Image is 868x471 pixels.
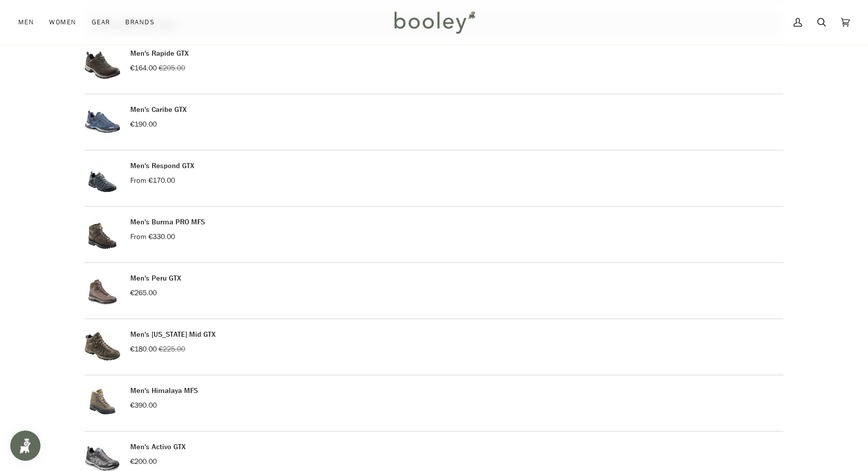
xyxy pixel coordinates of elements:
span: €265.00 [130,288,157,298]
iframe: Button to open loyalty program pop-up [10,430,41,461]
span: From €170.00 [130,176,175,185]
img: Men's Caribe GTX Marine / Blue - Booley Galway [85,104,120,140]
span: Women [49,17,76,27]
span: €190.00 [130,120,157,129]
span: Gear [92,17,111,27]
span: From €330.00 [130,232,175,242]
span: €390.00 [130,401,157,410]
img: Men's Respond GTX Anthracite / Lemon - Booley Galway [85,161,120,196]
span: €164.00 [130,63,157,73]
a: Men's [US_STATE] Mid GTX [130,330,215,339]
img: Men's Burma PRO MFS - Booley Galway [85,217,120,252]
img: Booley [390,8,479,37]
span: €225.00 [159,344,185,354]
span: €200.00 [130,457,157,466]
a: Men's Burma PRO MFS [130,217,205,227]
span: Brands [125,17,155,27]
a: Men's Peru GTX [130,273,181,283]
a: Men's Caribe GTX [130,105,187,114]
img: Meindl Men's Peru GTX Brown - Booley Galway [85,273,120,308]
a: Men's Activo GTX [130,442,186,452]
a: Men's Respond GTX [130,161,194,171]
span: €180.00 [130,344,157,354]
span: €205.00 [159,63,185,73]
span: Men [18,17,34,27]
img: Men's Nebraska Mid GTX Mahogany - booley Galway [85,329,120,365]
a: Men's Himalaya MFS [130,386,198,396]
img: Men's Rapide GTX Dunkelbraun - booley Galway [85,48,120,84]
a: Men's Rapide GTX [130,49,189,58]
